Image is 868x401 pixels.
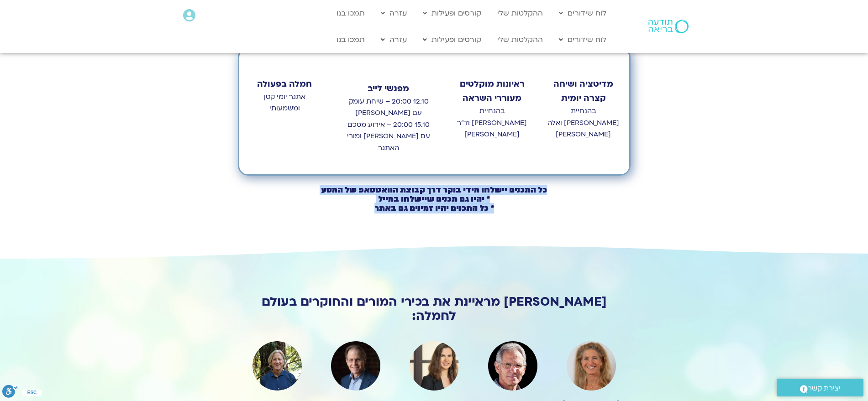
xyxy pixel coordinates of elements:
[460,78,525,104] strong: ראיונות מוקלטים מעוררי השראה
[777,379,863,396] a: יצירת קשר
[456,105,529,141] p: בהנחיית [PERSON_NAME] וד״ר [PERSON_NAME]
[547,105,620,141] p: בהנחיית [PERSON_NAME] ואלה [PERSON_NAME]
[418,5,486,22] a: קורסים ופעילות
[553,78,613,104] strong: מדיטציה ושיחה קצרה יומית
[493,31,547,48] a: ההקלטות שלי
[368,83,409,94] strong: מפגשי לייב
[332,31,369,48] a: תמכו בנו
[257,78,312,90] strong: חמלה בפעולה
[648,20,689,33] img: תודעה בריאה
[248,91,321,115] p: אתגר יומי קטן ומשמעותי
[418,31,486,48] a: קורסים ופעילות
[808,382,841,395] span: יצירת קשר
[376,31,411,48] a: עזרה
[493,5,547,22] a: ההקלטות שלי
[332,5,369,22] a: תמכו בנו
[344,96,432,154] p: 12.10 20:00 – שיחת עומק עם [PERSON_NAME] 15.10 20:00 – אירוע מסכם עם [PERSON_NAME] ומורי האתגר
[321,185,547,195] b: כל התכנים יישלחו מידי בוקר דרך קבוצת הוואטסאפ של המסע
[238,295,631,323] h2: [PERSON_NAME] מראיינת את בכירי המורים והחוקרים בעולם לחמלה:
[554,31,611,48] a: לוח שידורים
[376,5,411,22] a: עזרה
[374,194,494,214] b: * יהיו גם תכנים שיישלחו במייל * כל התכנים יהיו זמינים גם באתר
[554,5,611,22] a: לוח שידורים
